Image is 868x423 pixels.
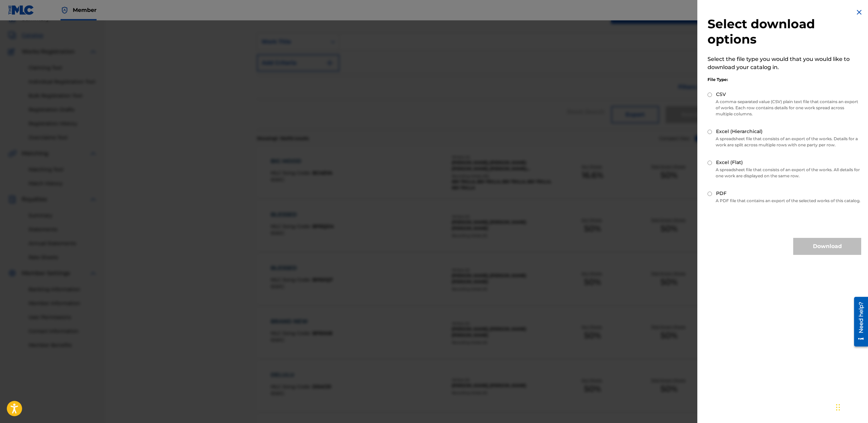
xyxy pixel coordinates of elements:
[708,16,861,47] h2: Select download options
[708,77,861,83] div: File Type:
[708,167,861,179] p: A spreadsheet file that consists of an export of the works. All details for one work are displaye...
[849,294,868,349] iframe: Resource Center
[716,159,743,166] label: Excel (Flat)
[834,390,868,423] iframe: Chat Widget
[8,5,34,15] img: MLC Logo
[708,198,861,204] p: A PDF file that contains an export of the selected works of this catalog.
[836,397,840,418] div: Drag
[708,55,861,71] p: Select the file type you would that you would like to download your catalog in.
[716,190,727,197] label: PDF
[73,6,97,14] span: Member
[716,91,726,98] label: CSV
[61,6,69,14] img: Top Rightsholder
[708,99,861,117] p: A comma-separated value (CSV) plain text file that contains an export of works. Each row contains...
[708,136,861,148] p: A spreadsheet file that consists of an export of the works. Details for a work are split across m...
[716,128,763,135] label: Excel (Hierarchical)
